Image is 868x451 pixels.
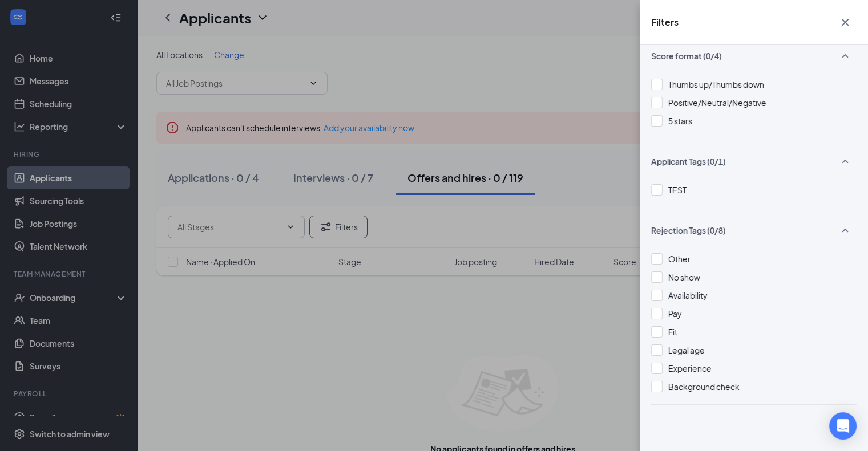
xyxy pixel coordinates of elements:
span: Availability [668,290,708,300]
h5: Filters [651,16,679,29]
svg: SmallChevronUp [838,49,852,63]
span: Thumbs up/Thumbs down [668,79,764,90]
span: Rejection Tags (0/8) [651,225,726,236]
button: SmallChevronUp [834,220,857,241]
span: Background check [668,381,740,392]
span: Fit [668,327,677,337]
span: Other [668,254,691,264]
span: Experience [668,363,712,373]
span: Pay [668,308,682,319]
svg: SmallChevronUp [838,224,852,237]
div: Open Intercom Messenger [829,412,857,440]
span: Positive/Neutral/Negative [668,97,766,108]
span: TEST [668,185,687,195]
span: Score format (0/4) [651,50,722,62]
span: No show [668,272,700,282]
span: 5 stars [668,116,692,126]
button: Cross [834,11,857,33]
span: Applicant Tags (0/1) [651,156,726,167]
span: Legal age [668,345,705,355]
button: SmallChevronUp [834,45,857,67]
button: SmallChevronUp [834,151,857,172]
svg: SmallChevronUp [838,155,852,168]
svg: Cross [838,15,852,29]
